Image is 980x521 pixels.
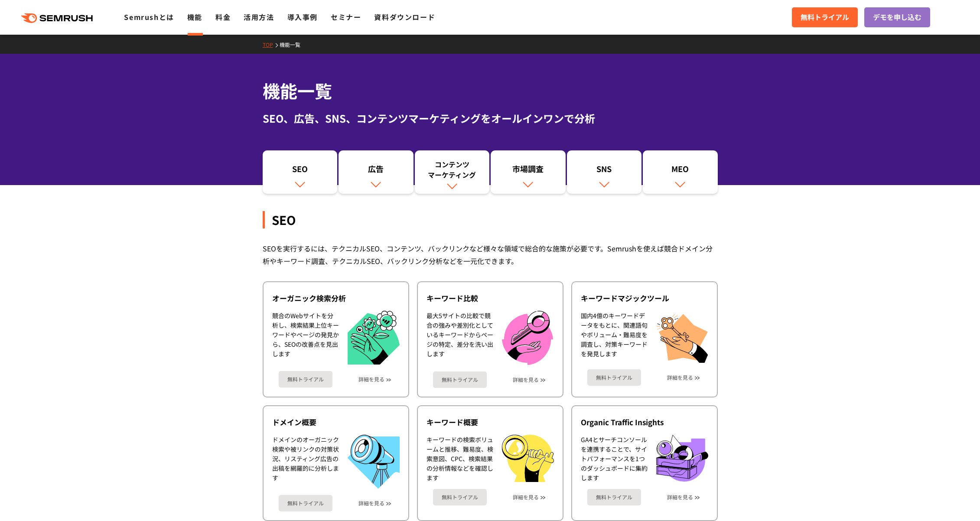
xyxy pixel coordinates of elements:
a: 無料トライアル [279,371,332,387]
a: 無料トライアル [587,489,641,505]
div: 競合のWebサイトを分析し、検索結果上位キーワードやページの発見から、SEOの改善点を見出します [272,311,339,365]
a: SNS [567,150,642,194]
div: キーワード比較 [427,293,554,303]
h1: 機能一覧 [263,78,718,104]
div: オーガニック検索分析 [272,293,400,303]
a: 市場調査 [491,150,566,194]
div: SEOを実行するには、テクニカルSEO、コンテンツ、バックリンクなど様々な領域で総合的な施策が必要です。Semrushを使えば競合ドメイン分析やキーワード調査、テクニカルSEO、バックリンク分析... [263,242,718,267]
a: MEO [643,150,718,194]
a: 無料トライアル [587,369,641,386]
img: ドメイン概要 [348,435,400,488]
a: 詳細を見る [358,500,384,506]
a: 無料トライアル [433,489,487,505]
div: 国内4億のキーワードデータをもとに、関連語句やボリューム・難易度を調査し、対策キーワードを発見します [581,311,648,363]
a: 詳細を見る [358,376,384,382]
img: オーガニック検索分析 [348,311,400,365]
div: ドメイン概要 [272,417,400,427]
a: TOP [263,41,280,48]
div: MEO [647,163,713,178]
a: 機能一覧 [280,41,307,48]
div: 最大5サイトの比較で競合の強みや差別化としているキーワードからページの特定、差分を洗い出します [427,311,493,365]
img: キーワード概要 [502,435,554,482]
a: 詳細を見る [513,377,539,383]
a: 広告 [339,150,413,194]
img: キーワードマジックツール [656,311,708,363]
a: コンテンツマーケティング [415,150,490,194]
span: 無料トライアル [801,12,849,23]
a: デモを申し込む [864,7,930,27]
div: キーワードマジックツール [581,293,708,303]
a: 無料トライアル [279,495,332,511]
img: Organic Traffic Insights [656,435,708,482]
div: SEO、広告、SNS、コンテンツマーケティングをオールインワンで分析 [263,111,718,126]
div: 市場調査 [495,163,561,178]
img: キーワード比較 [502,311,553,365]
div: キーワードの検索ボリュームと推移、難易度、検索意図、CPC、検索結果の分析情報などを確認します [427,435,493,482]
a: SEO [263,150,338,194]
div: キーワード概要 [427,417,554,427]
a: 詳細を見る [667,494,693,500]
a: 料金 [215,12,231,22]
a: 導入事例 [287,12,318,22]
a: セミナー [331,12,361,22]
div: SEO [267,163,333,178]
div: 広告 [343,163,409,178]
a: Semrushとは [124,12,174,22]
div: SEO [263,211,718,228]
a: 資料ダウンロード [374,12,435,22]
a: 詳細を見る [667,374,693,381]
a: 無料トライアル [433,371,487,388]
a: 無料トライアル [792,7,858,27]
div: GA4とサーチコンソールを連携することで、サイトパフォーマンスを1つのダッシュボードに集約します [581,435,648,482]
span: デモを申し込む [873,12,921,23]
div: ドメインのオーガニック検索や被リンクの対策状況、リスティング広告の出稿を網羅的に分析します [272,435,339,488]
a: 詳細を見る [513,494,539,500]
div: SNS [571,163,638,178]
div: コンテンツ マーケティング [419,159,485,180]
a: 活用方法 [244,12,274,22]
div: Organic Traffic Insights [581,417,708,427]
a: 機能 [187,12,202,22]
